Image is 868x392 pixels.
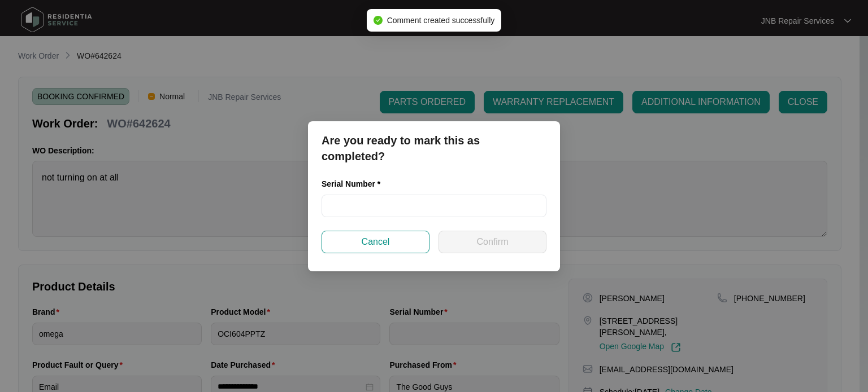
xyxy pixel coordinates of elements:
button: Confirm [439,231,546,253]
p: Are you ready to mark this as [322,133,546,148]
span: Comment created successfully [387,16,495,25]
span: check-circle [374,16,383,25]
p: completed? [322,148,546,164]
button: Cancel [322,231,429,253]
span: Cancel [362,235,390,249]
label: Serial Number * [322,178,389,190]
